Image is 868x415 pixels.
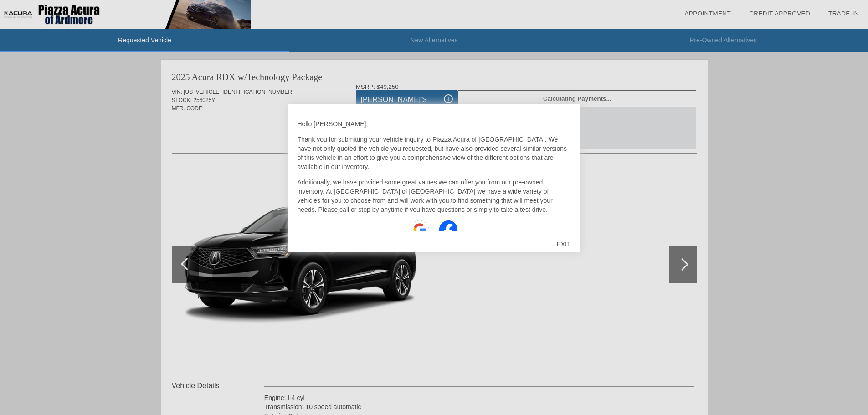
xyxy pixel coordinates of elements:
[411,220,429,239] img: Google Icon
[298,135,571,171] p: Thank you for submitting your vehicle inquiry to Piazza Acura of [GEOGRAPHIC_DATA]. We have not o...
[749,10,810,17] a: Credit Approved
[828,10,859,17] a: Trade-In
[684,10,731,17] a: Appointment
[298,178,571,214] p: Additionally, we have provided some great values we can offer you from our pre-owned inventory. A...
[298,119,571,128] p: Hello [PERSON_NAME],
[547,231,580,258] div: EXIT
[439,220,457,239] img: Facebook Icon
